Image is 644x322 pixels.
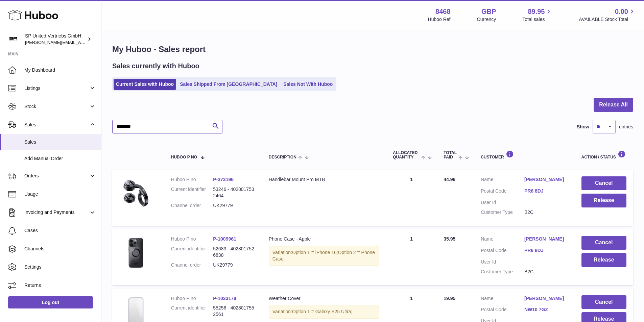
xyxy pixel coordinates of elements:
[24,191,96,197] span: Usage
[481,295,524,303] dt: Name
[444,296,455,301] span: 19.95
[24,173,89,179] span: Orders
[24,85,89,92] span: Listings
[292,250,338,255] span: Option 1 = iPhone 16;
[24,246,96,252] span: Channels
[481,209,524,216] dt: Customer Type
[522,7,552,23] a: 89.95 Total sales
[24,122,89,128] span: Sales
[524,247,568,254] a: PR6 8DJ
[171,236,213,242] dt: Huboo P no
[114,79,176,90] a: Current Sales with Huboo
[481,176,524,184] dt: Name
[171,262,213,268] dt: Channel order
[112,44,633,55] h1: My Huboo - Sales report
[171,202,213,209] dt: Channel order
[481,199,524,206] dt: User Id
[24,227,96,234] span: Cases
[528,7,545,16] span: 89.95
[481,188,524,196] dt: Postal Code
[581,176,626,190] button: Cancel
[579,16,636,23] span: AVAILABLE Stock Total
[269,295,379,302] div: Weather Cover
[25,40,136,45] span: [PERSON_NAME][EMAIL_ADDRESS][DOMAIN_NAME]
[213,236,236,242] a: P-1009961
[8,296,93,308] a: Log out
[213,246,255,258] dd: 52683 - 4028017526838
[213,262,255,268] dd: UK29779
[269,236,379,242] div: Phone Case - Apple
[444,151,457,159] span: Total paid
[615,7,628,16] span: 0.00
[269,305,379,319] div: Variation:
[269,246,379,266] div: Variation:
[171,246,213,258] dt: Current identifier
[428,16,451,23] div: Huboo Ref
[522,16,552,23] span: Total sales
[386,170,437,226] td: 1
[524,269,568,275] dd: B2C
[481,247,524,255] dt: Postal Code
[444,177,455,182] span: 44.96
[481,7,496,16] strong: GBP
[594,98,633,112] button: Release All
[481,259,524,265] dt: User Id
[581,150,626,159] div: Action / Status
[8,34,18,44] img: tim@sp-united.com
[24,67,96,73] span: My Dashboard
[477,16,496,23] div: Currency
[581,194,626,207] button: Release
[272,250,375,262] span: Option 2 = Phone Case;
[171,295,213,302] dt: Huboo P no
[481,150,568,159] div: Customer
[25,33,86,46] div: SP United Vertriebs GmbH
[171,305,213,318] dt: Current identifier
[524,188,568,194] a: PR6 8DJ
[112,61,199,71] h2: Sales currently with Huboo
[24,139,96,145] span: Sales
[581,295,626,309] button: Cancel
[579,7,636,23] a: 0.00 AVAILABLE Stock Total
[24,155,96,162] span: Add Manual Order
[171,155,197,159] span: Huboo P no
[281,79,335,90] a: Sales Not With Huboo
[269,176,379,183] div: Handlebar Mount Pro MTB
[171,176,213,183] dt: Huboo P no
[524,306,568,313] a: NW10 7GZ
[577,124,589,130] label: Show
[119,236,153,270] img: PhoneCase_plus_iPhone.jpg
[119,176,153,210] img: 84681667470009.jpg
[24,103,89,110] span: Stock
[524,295,568,302] a: [PERSON_NAME]
[481,269,524,275] dt: Customer Type
[171,186,213,199] dt: Current identifier
[213,186,255,199] dd: 53246 - 4028017532464
[481,306,524,315] dt: Postal Code
[177,79,280,90] a: Sales Shipped From [GEOGRAPHIC_DATA]
[269,155,296,159] span: Description
[393,151,420,159] span: ALLOCATED Quantity
[524,236,568,242] a: [PERSON_NAME]
[481,236,524,244] dt: Name
[435,7,451,16] strong: 8468
[619,124,633,130] span: entries
[24,282,96,289] span: Returns
[581,236,626,250] button: Cancel
[444,236,455,242] span: 35.95
[213,177,234,182] a: P-373196
[213,296,236,301] a: P-1033178
[524,176,568,183] a: [PERSON_NAME]
[213,202,255,209] dd: UK29779
[292,309,353,314] span: Option 1 = Galaxy S25 Ultra;
[24,264,96,270] span: Settings
[581,253,626,267] button: Release
[386,229,437,285] td: 1
[524,209,568,216] dd: B2C
[24,209,89,216] span: Invoicing and Payments
[213,305,255,318] dd: 55256 - 4028017552561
